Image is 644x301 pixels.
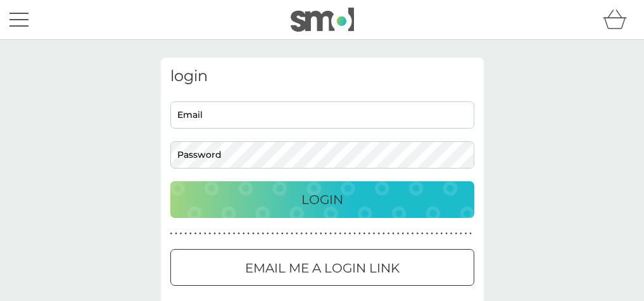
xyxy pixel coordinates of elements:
[320,231,322,237] p: ●
[358,231,361,237] p: ●
[248,231,250,237] p: ●
[310,231,313,237] p: ●
[286,231,289,237] p: ●
[603,7,635,32] div: basket
[377,231,380,237] p: ●
[426,231,429,237] p: ●
[199,231,201,237] p: ●
[237,231,240,237] p: ●
[431,231,433,237] p: ●
[170,249,474,286] button: Email me a login link
[445,231,448,237] p: ●
[421,231,424,237] p: ●
[349,231,351,237] p: ●
[194,231,197,237] p: ●
[180,231,182,237] p: ●
[291,231,293,237] p: ●
[373,231,376,237] p: ●
[170,231,173,237] p: ●
[301,189,343,210] p: Login
[223,231,225,237] p: ●
[189,231,192,237] p: ●
[170,181,474,218] button: Login
[388,231,390,237] p: ●
[267,231,269,237] p: ●
[465,231,467,237] p: ●
[276,231,279,237] p: ●
[329,231,332,237] p: ●
[170,67,474,86] h3: login
[184,231,187,237] p: ●
[245,258,400,278] p: Email me a login link
[272,231,274,237] p: ●
[469,231,472,237] p: ●
[339,231,341,237] p: ●
[392,231,395,237] p: ●
[344,231,346,237] p: ●
[228,231,230,237] p: ●
[9,8,28,32] button: menu
[296,231,298,237] p: ●
[450,231,453,237] p: ●
[204,231,206,237] p: ●
[412,231,414,237] p: ●
[257,231,260,237] p: ●
[334,231,337,237] p: ●
[460,231,462,237] p: ●
[209,231,212,237] p: ●
[281,231,284,237] p: ●
[402,231,405,237] p: ●
[407,231,409,237] p: ●
[363,231,366,237] p: ●
[416,231,419,237] p: ●
[325,231,327,237] p: ●
[368,231,370,237] p: ●
[291,8,354,32] img: smol
[233,231,236,237] p: ●
[175,231,177,237] p: ●
[315,231,317,237] p: ●
[262,231,264,237] p: ●
[455,231,457,237] p: ●
[353,231,356,237] p: ●
[436,231,438,237] p: ●
[382,231,385,237] p: ●
[441,231,443,237] p: ●
[218,231,221,237] p: ●
[397,231,400,237] p: ●
[252,231,255,237] p: ●
[305,231,308,237] p: ●
[243,231,245,237] p: ●
[213,231,216,237] p: ●
[300,231,303,237] p: ●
